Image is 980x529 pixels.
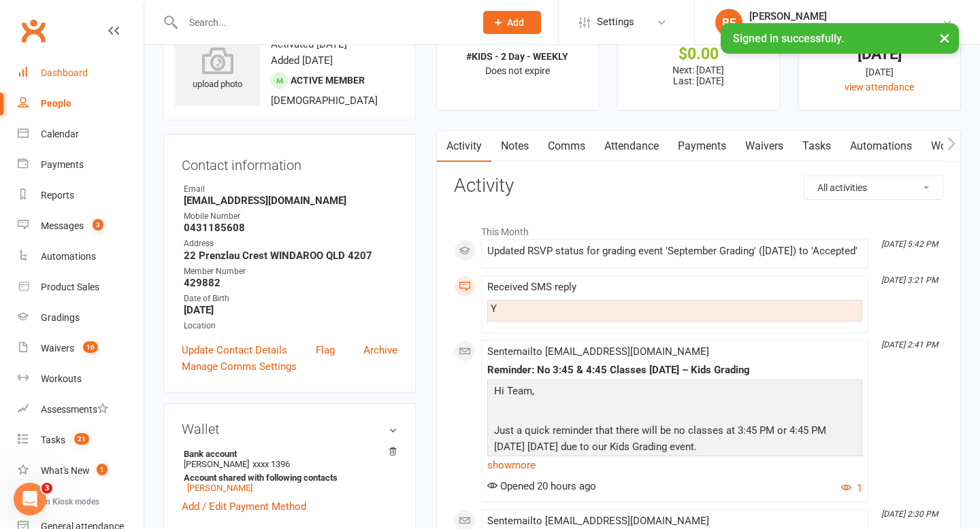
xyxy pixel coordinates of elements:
[668,131,736,162] a: Payments
[18,211,144,241] a: Messages 3
[18,333,144,364] a: Waivers 16
[41,159,84,170] div: Payments
[41,129,79,139] div: Calendar
[491,131,538,162] a: Notes
[485,65,550,76] span: Does not expire
[184,250,397,262] strong: 22 Prenzlau Crest WINDAROO QLD 4207
[41,343,74,354] div: Waivers
[182,498,306,515] a: Add / Edit Payment Method
[184,194,397,207] strong: [EMAIL_ADDRESS][DOMAIN_NAME]
[184,183,397,196] div: Email
[41,281,99,292] div: Product Sales
[487,245,862,257] div: Updated RSVP status for grading event 'September Grading' ([DATE]) to 'Accepted'
[507,17,524,28] span: Add
[793,131,840,162] a: Tasks
[491,422,859,458] p: Just a quick reminder that there will be no classes at 3:45 PM or 4:45 PM [DATE] [DATE] due to ou...
[175,47,260,92] div: upload photo
[41,404,108,415] div: Assessments
[18,364,144,394] a: Workouts
[18,180,144,211] a: Reports
[491,303,859,315] div: Y
[93,219,103,231] span: 3
[41,190,74,201] div: Reports
[184,277,397,289] strong: 429882
[184,304,397,316] strong: [DATE]
[41,220,84,231] div: Messages
[811,47,948,61] div: [DATE]
[845,82,914,92] a: view attendance
[184,210,397,223] div: Mobile Number
[41,251,96,262] div: Automations
[597,7,634,37] span: Settings
[487,456,862,475] a: show more
[840,131,921,162] a: Automations
[18,119,144,150] a: Calendar
[736,131,793,162] a: Waivers
[18,394,144,425] a: Assessments
[184,449,391,459] strong: Bank account
[932,23,957,52] button: ×
[182,152,397,173] h3: Contact information
[41,434,65,445] div: Tasks
[184,320,397,332] div: Location
[18,456,144,486] a: What's New1
[18,88,144,119] a: People
[41,373,82,384] div: Workouts
[16,14,50,48] a: Clubworx
[184,222,397,234] strong: 0431185608
[454,175,943,197] h3: Activity
[841,480,862,496] button: 1
[187,483,252,493] a: [PERSON_NAME]
[487,515,709,527] span: Sent email to [EMAIL_ADDRESS][DOMAIN_NAME]
[733,32,844,45] span: Signed in successfully.
[491,383,859,403] p: Hi Team,
[749,10,942,22] div: [PERSON_NAME]
[252,459,290,469] span: xxxx 1396
[18,241,144,272] a: Automations
[715,9,742,36] div: BF
[41,312,80,323] div: Gradings
[291,75,365,86] span: Active member
[630,65,767,86] p: Next: [DATE] Last: [DATE]
[881,239,938,249] i: [DATE] 5:42 PM
[454,218,943,239] li: This Month
[749,22,942,35] div: Double Dose Muay Thai [GEOGRAPHIC_DATA]
[182,447,397,495] li: [PERSON_NAME]
[437,131,491,162] a: Activity
[595,131,668,162] a: Attendance
[487,364,862,376] div: Reminder: No 3:45 & 4:45 Classes [DATE] – Kids Grading
[182,422,397,437] h3: Wallet
[182,342,287,358] a: Update Contact Details
[487,281,862,293] div: Received SMS reply
[18,150,144,180] a: Payments
[97,464,108,475] span: 1
[316,342,335,358] a: Flag
[41,465,90,476] div: What's New
[83,341,98,353] span: 16
[18,272,144,303] a: Product Sales
[184,473,391,483] strong: Account shared with following contacts
[271,54,333,67] time: Added [DATE]
[881,509,938,519] i: [DATE] 2:30 PM
[363,342,397,358] a: Archive
[881,275,938,285] i: [DATE] 3:21 PM
[42,483,52,494] span: 3
[811,65,948,80] div: [DATE]
[14,483,46,515] iframe: Intercom live chat
[184,237,397,250] div: Address
[18,425,144,456] a: Tasks 21
[41,98,71,109] div: People
[18,303,144,333] a: Gradings
[184,265,397,278] div: Member Number
[483,11,541,34] button: Add
[881,340,938,349] i: [DATE] 2:41 PM
[538,131,595,162] a: Comms
[184,292,397,305] div: Date of Birth
[630,47,767,61] div: $0.00
[487,480,596,492] span: Opened 20 hours ago
[182,358,297,375] a: Manage Comms Settings
[18,58,144,88] a: Dashboard
[179,13,465,32] input: Search...
[41,67,88,78] div: Dashboard
[487,345,709,358] span: Sent email to [EMAIL_ADDRESS][DOMAIN_NAME]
